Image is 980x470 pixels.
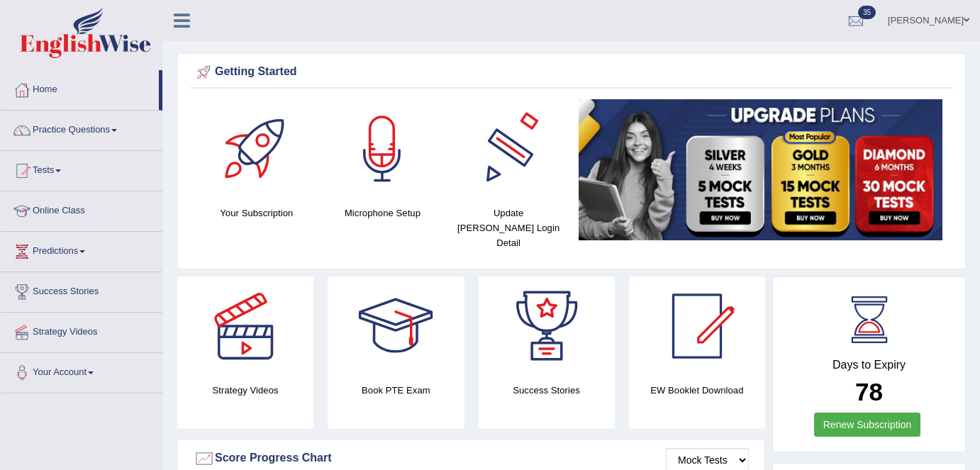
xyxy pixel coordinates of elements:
[194,448,749,469] div: Score Progress Chart
[1,191,162,227] a: Online Class
[1,353,162,388] a: Your Account
[479,383,615,398] h4: Success Stories
[452,206,564,250] h4: Update [PERSON_NAME] Login Detail
[1,70,159,106] a: Home
[1,151,162,186] a: Tests
[194,62,950,83] div: Getting Started
[858,6,876,19] span: 35
[328,383,464,398] h4: Book PTE Exam
[1,313,162,348] a: Strategy Videos
[789,359,950,371] h4: Days to Expiry
[201,206,313,220] h4: Your Subscription
[814,413,921,437] a: Renew Subscription
[629,383,765,398] h4: EW Booklet Download
[327,206,439,220] h4: Microphone Setup
[579,99,942,240] img: small5.jpg
[855,378,883,405] b: 78
[1,272,162,308] a: Success Stories
[1,232,162,267] a: Predictions
[177,383,313,398] h4: Strategy Videos
[1,111,162,146] a: Practice Questions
